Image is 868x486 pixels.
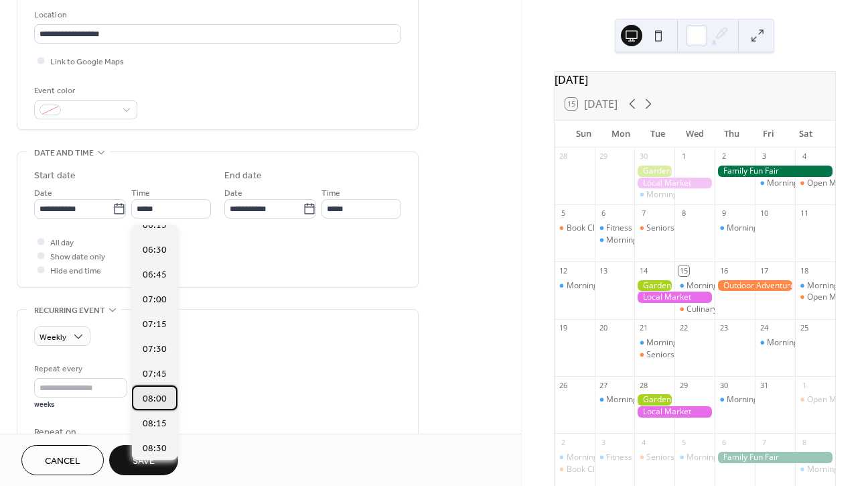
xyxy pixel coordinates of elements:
div: 7 [638,208,648,219]
button: Cancel [21,445,104,475]
div: 3 [759,151,769,162]
div: 7 [759,437,769,447]
div: 23 [719,323,729,333]
div: 26 [559,380,569,390]
span: 06:15 [143,219,167,233]
div: Book Club Gathering [555,223,595,234]
div: Morning Yoga Bliss [727,223,798,234]
span: All day [50,236,74,250]
div: 2 [719,151,729,162]
div: Open Mic Night [807,394,865,406]
div: Morning Yoga Bliss [727,394,798,406]
span: 07:00 [143,293,167,307]
div: 8 [799,437,809,447]
div: Seniors' Social Tea [634,223,674,234]
div: Local Market [634,178,715,189]
div: 5 [678,437,689,447]
div: Morning Yoga Bliss [634,337,674,349]
div: 21 [638,323,648,333]
div: Book Club Gathering [567,464,644,475]
span: Save [133,454,155,469]
div: 29 [678,380,689,390]
div: Morning Yoga Bliss [606,235,678,246]
div: 12 [559,265,569,276]
div: Morning Yoga Bliss [686,452,758,463]
div: Thu [713,121,750,147]
span: Time [321,186,340,200]
div: Open Mic Night [807,292,865,303]
div: 28 [559,151,569,162]
div: Morning Yoga Bliss [567,452,638,463]
div: Morning Yoga Bliss [555,280,595,292]
div: 30 [719,380,729,390]
div: 1 [678,151,689,162]
div: Gardening Workshop [634,166,674,177]
div: Outdoor Adventure Day [715,280,795,292]
div: Morning Yoga Bliss [795,280,835,292]
div: Morning Yoga Bliss [606,394,678,406]
span: Date and time [34,146,94,160]
div: Morning Yoga Bliss [555,452,595,463]
span: 08:15 [143,417,167,431]
div: Gardening Workshop [634,394,674,406]
span: Link to Google Maps [50,55,124,69]
div: 22 [678,323,689,333]
div: Morning Yoga Bliss [767,178,839,189]
div: Family Fun Fair [715,452,835,463]
div: Family Fun Fair [715,166,835,177]
span: Recurring event [34,304,105,318]
div: 2 [559,437,569,447]
div: Fitness Bootcamp [606,452,672,463]
div: 5 [559,208,569,219]
div: Morning Yoga Bliss [634,189,674,200]
div: Morning Yoga Bliss [767,337,839,349]
div: Morning Yoga Bliss [674,452,715,463]
div: 4 [638,437,648,447]
div: Tue [639,121,676,147]
div: 30 [638,151,648,162]
div: 8 [678,208,689,219]
div: Sat [788,121,824,147]
div: 27 [599,380,609,390]
div: Gardening Workshop [634,280,674,292]
div: Open Mic Night [807,178,865,189]
span: 06:45 [143,268,167,282]
div: 10 [759,208,769,219]
div: Local Market [634,292,715,303]
div: Morning Yoga Bliss [567,280,638,292]
div: Start date [34,169,76,183]
div: Seniors' Social Tea [634,452,674,463]
span: Time [131,186,150,200]
div: 15 [678,265,689,276]
div: Morning Yoga Bliss [646,337,718,349]
div: Morning Yoga Bliss [795,464,835,475]
div: Repeat every [34,362,125,376]
div: Seniors' Social Tea [634,349,674,361]
div: 31 [759,380,769,390]
span: Weekly [40,330,66,345]
div: 9 [719,208,729,219]
div: Sun [565,121,602,147]
div: Seniors' Social Tea [646,223,717,234]
div: 1 [799,380,809,390]
div: Fitness Bootcamp [595,223,635,234]
span: 07:30 [143,343,167,357]
div: 24 [759,323,769,333]
div: Fitness Bootcamp [606,223,672,234]
button: Save [109,445,178,475]
div: 18 [799,265,809,276]
div: Event color [34,84,135,98]
span: Show date only [50,250,105,264]
div: Seniors' Social Tea [646,349,717,361]
div: Morning Yoga Bliss [595,394,635,406]
div: Morning Yoga Bliss [755,337,795,349]
div: Morning Yoga Bliss [646,189,718,200]
div: 3 [599,437,609,447]
div: Local Market [634,406,715,418]
div: Morning Yoga Bliss [755,178,795,189]
span: Date [34,186,52,200]
span: 07:45 [143,367,167,381]
span: Cancel [45,454,80,469]
div: weeks [34,400,127,410]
